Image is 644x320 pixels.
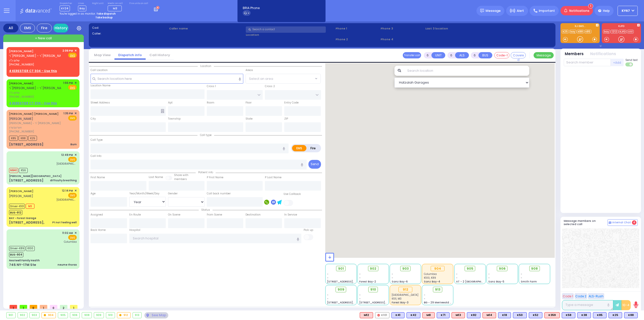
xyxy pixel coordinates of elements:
span: Internal Chat [612,221,631,224]
span: EMS [68,235,77,240]
div: K82 [467,312,480,318]
span: 2 [60,305,67,309]
label: Cross 1 [207,84,216,88]
label: Use Callback [284,192,301,196]
label: Hospital [129,228,140,232]
div: K58 [562,312,575,318]
span: 913 [435,287,440,292]
span: ר' [PERSON_NAME] - ר' [PERSON_NAME] [9,54,67,58]
span: [PHONE_NUMBER] [9,129,34,133]
label: Location [246,33,334,37]
a: 1212 [611,30,618,33]
a: [PERSON_NAME] [PERSON_NAME] [9,112,59,116]
span: ✕ [74,81,77,85]
span: 905 [467,266,473,271]
strong: Take dispatch [96,12,116,16]
span: Smith Farm [521,280,537,283]
span: Location [198,64,214,68]
div: BLS [391,312,405,318]
span: BRIA Phone [243,6,260,10]
span: You're logged in as monitor. [60,12,96,16]
div: [PERSON_NAME][GEOGRAPHIC_DATA] [9,174,61,178]
span: - [359,293,361,297]
label: In Service [284,213,297,217]
button: Code 2 [575,293,587,299]
div: 902 [18,312,27,318]
span: Driver-K89 [9,246,25,251]
div: 913 [133,312,142,318]
span: ✕ [74,153,77,157]
input: Search location [404,66,530,76]
a: K85 [584,30,591,33]
img: message.svg [480,9,484,13]
label: Fire units on call [129,2,148,5]
span: BUS-904 [9,252,23,257]
span: Notifications [569,9,589,13]
span: ר' [PERSON_NAME] - ר' [PERSON_NAME] [9,86,67,90]
strong: Take backup [95,16,113,19]
span: BG - 29 Merriewold S. [424,301,452,304]
small: Share with [174,173,188,177]
span: - [424,297,425,301]
u: 4 KERESTIER CT 304 - Use this [9,101,57,105]
div: 901 [7,312,15,318]
div: K25 [609,312,622,318]
div: Burn [70,143,77,146]
div: [STREET_ADDRESS] [9,142,44,147]
label: State [246,117,253,121]
span: - [327,276,329,280]
div: ALS [360,312,373,318]
button: ALS [455,52,469,58]
div: K38 [577,312,591,318]
label: KJFD [602,25,641,28]
img: Logo [20,8,53,14]
span: 12:14 PM [62,189,73,193]
div: 903 [30,312,39,318]
label: Location Name [91,84,110,88]
span: 1 [10,305,17,309]
span: 0 [30,305,37,309]
label: Back Home [91,228,106,232]
div: difficulty breathing [50,179,77,182]
span: [PERSON_NAME] [9,194,33,198]
span: [PERSON_NAME] - ר' [PERSON_NAME] ווערצבערג [9,121,62,129]
div: See map [144,312,168,318]
span: 2:06 PM [62,49,73,53]
a: Call History [146,53,174,57]
span: Driver-K101 [9,204,25,209]
label: Call back number [207,192,231,196]
div: 909 [94,312,104,318]
label: Apt [168,101,173,105]
span: Phone 4 [381,37,424,42]
div: 908 [82,312,92,318]
span: Columbia [424,272,437,276]
div: M12 [360,312,373,318]
span: K101, M3 [392,297,401,301]
span: Sanz Bay-4 [424,280,440,283]
img: comment-alt.png [609,222,611,224]
span: - [488,276,490,280]
div: K52 [529,312,542,318]
span: Alert [517,9,524,13]
span: 12:49 PM [61,153,73,157]
span: - [359,276,361,280]
span: [STREET_ADDRESS][PERSON_NAME] [359,301,407,304]
div: All [3,24,18,32]
label: Floor [246,101,252,105]
div: BLS [593,312,607,318]
span: 11:02 AM [62,231,73,235]
span: - [392,272,393,276]
span: 901 [338,266,344,271]
a: bay [569,30,576,33]
span: - [424,293,425,297]
label: Cad: [92,26,167,30]
span: 1:55 PM [63,81,73,85]
label: Entry Code [284,101,299,105]
span: 1 [20,305,27,309]
span: K25 [28,136,37,141]
label: P First Name [207,175,223,180]
span: K88 [19,136,27,141]
span: - [521,272,522,276]
input: Search location here [91,74,244,83]
label: Destination [246,213,261,217]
